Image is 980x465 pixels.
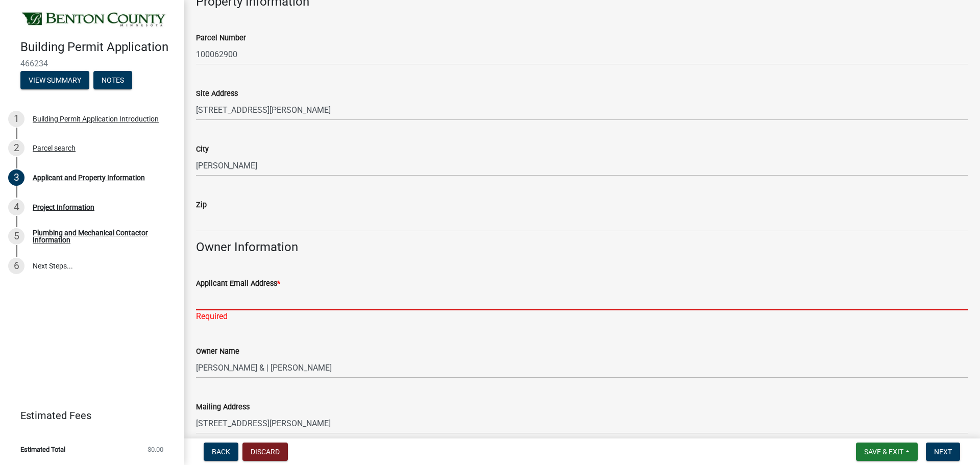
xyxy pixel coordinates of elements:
div: 1 [8,111,24,127]
span: Back [212,448,230,456]
div: 2 [8,140,24,156]
div: Applicant and Property Information [33,174,145,181]
div: Required [196,310,968,323]
img: Benton County, Minnesota [20,11,167,29]
label: City [196,146,209,153]
span: $0.00 [148,446,163,453]
wm-modal-confirm: Summary [20,77,89,85]
div: 4 [8,199,24,215]
label: Mailing Address [196,404,250,411]
span: 466234 [20,59,163,68]
label: Site Address [196,90,238,97]
div: Parcel search [33,144,76,152]
button: Next [926,443,960,461]
span: Next [934,448,952,456]
div: 3 [8,169,24,186]
span: Save & Exit [864,448,903,456]
div: Plumbing and Mechanical Contactor Information [33,229,167,243]
button: Discard [242,443,288,461]
div: Project Information [33,204,94,211]
button: View Summary [20,71,89,89]
label: Owner Name [196,348,239,355]
label: Applicant Email Address [196,280,280,287]
div: 5 [8,228,24,244]
label: Zip [196,202,207,209]
button: Notes [93,71,132,89]
div: Building Permit Application Introduction [33,115,159,123]
a: Estimated Fees [8,405,167,426]
div: 6 [8,258,24,274]
label: Parcel Number [196,35,246,42]
h4: Owner Information [196,240,968,255]
span: Estimated Total [20,446,65,453]
button: Back [204,443,238,461]
h4: Building Permit Application [20,40,176,55]
button: Save & Exit [856,443,918,461]
wm-modal-confirm: Notes [93,77,132,85]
